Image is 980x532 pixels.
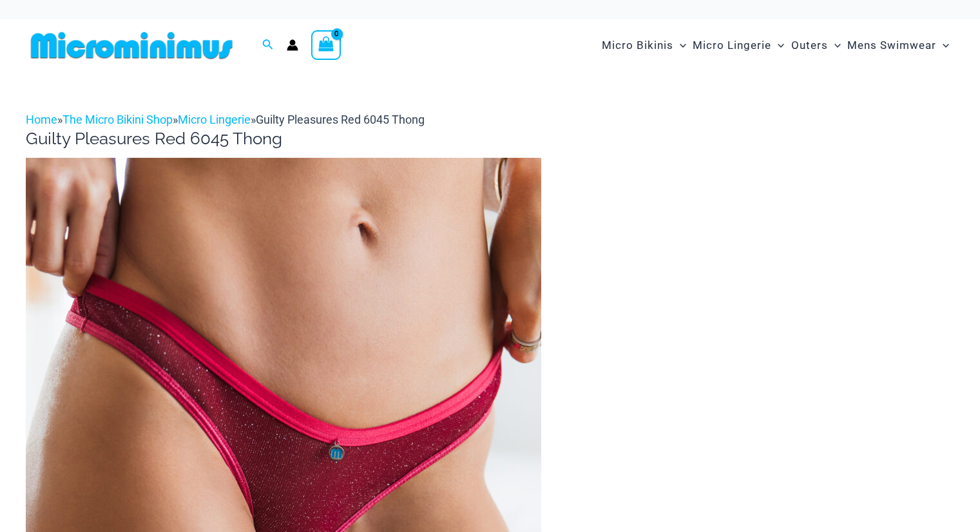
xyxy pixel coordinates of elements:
[256,113,425,126] span: Guilty Pleasures Red 6045 Thong
[26,31,238,60] img: MM SHOP LOGO FLAT
[178,113,251,126] a: Micro Lingerie
[788,26,844,65] a: OutersMenu ToggleMenu Toggle
[599,26,689,65] a: Micro BikinisMenu ToggleMenu Toggle
[771,29,784,62] span: Menu Toggle
[844,26,952,65] a: Mens SwimwearMenu ToggleMenu Toggle
[62,113,173,126] a: The Micro Bikini Shop
[287,39,298,51] a: Account icon link
[847,29,936,62] span: Mens Swimwear
[673,29,686,62] span: Menu Toggle
[602,29,673,62] span: Micro Bikinis
[26,113,57,126] a: Home
[693,29,771,62] span: Micro Lingerie
[689,26,787,65] a: Micro LingerieMenu ToggleMenu Toggle
[262,37,274,53] a: Search icon link
[597,24,954,67] nav: Site Navigation
[791,29,828,62] span: Outers
[311,30,341,60] a: View Shopping Cart, empty
[828,29,841,62] span: Menu Toggle
[26,113,425,126] span: » » »
[26,129,954,149] h1: Guilty Pleasures Red 6045 Thong
[936,29,949,62] span: Menu Toggle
